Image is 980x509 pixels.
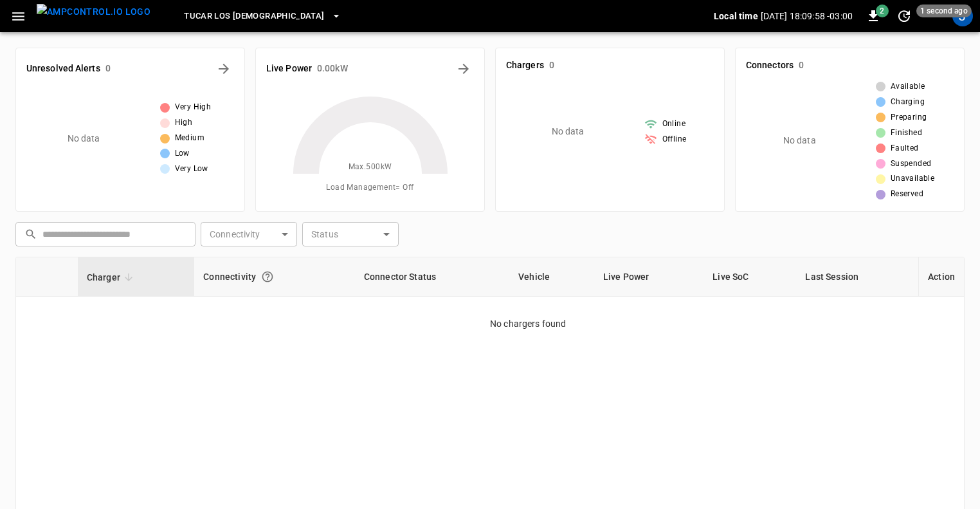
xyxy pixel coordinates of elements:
span: Finished [891,127,922,140]
h6: Chargers [506,59,544,73]
h6: 0 [549,59,554,73]
h6: 0.00 kW [317,62,348,76]
h6: Live Power [266,62,312,76]
h6: 0 [799,59,804,73]
span: Preparing [891,111,927,124]
img: ampcontrol.io logo [37,4,150,20]
p: Local time [714,10,758,23]
span: Online [662,118,685,131]
th: Vehicle [509,257,594,297]
h6: Connectors [746,59,794,73]
button: Connection between the charger and our software. [256,265,279,288]
span: Offline [662,133,687,146]
span: Medium [175,132,204,145]
div: Connectivity [203,265,346,288]
span: TUCAR LOS [DEMOGRAPHIC_DATA] [184,9,324,24]
span: Load Management = Off [326,181,413,194]
span: High [175,116,193,129]
span: Very High [175,101,212,114]
th: Last Session [796,257,918,297]
span: Charging [891,96,925,109]
span: Faulted [891,142,919,155]
p: No chargers found [490,297,964,331]
span: Suspended [891,158,932,171]
span: Unavailable [891,172,934,185]
button: All Alerts [213,59,234,79]
p: [DATE] 18:09:58 -03:00 [761,10,853,23]
span: Very Low [175,163,208,176]
th: Connector Status [355,257,509,297]
span: Max. 500 kW [349,161,392,174]
button: TUCAR LOS [DEMOGRAPHIC_DATA] [179,4,346,29]
th: Live SoC [703,257,796,297]
button: Energy Overview [453,59,474,79]
span: Reserved [891,188,923,201]
p: No data [68,132,100,145]
span: Low [175,147,190,160]
span: 1 second ago [916,5,972,17]
th: Live Power [594,257,703,297]
span: Charger [87,270,137,285]
h6: 0 [105,62,111,76]
th: Action [918,257,964,297]
p: No data [552,125,585,138]
h6: Unresolved Alerts [26,62,100,76]
button: set refresh interval [894,6,914,26]
span: Available [891,80,925,93]
span: 2 [876,5,889,17]
p: No data [783,134,816,147]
